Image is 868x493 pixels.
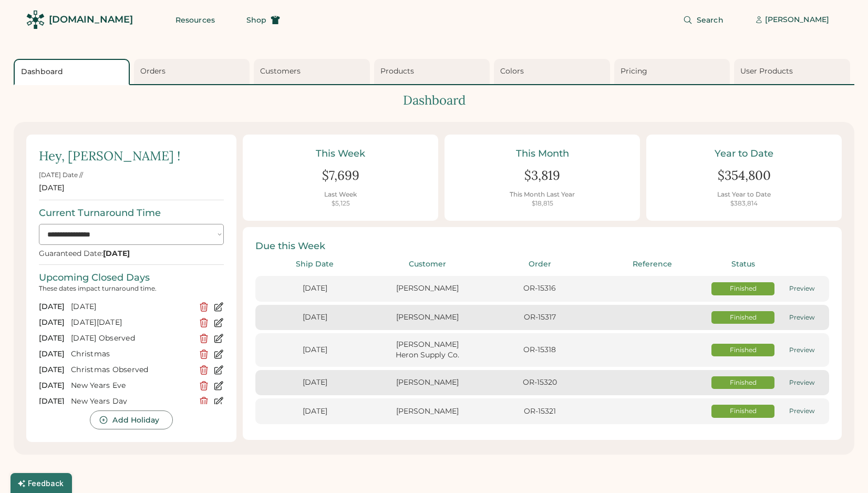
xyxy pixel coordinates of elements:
button: Add Holiday [90,410,172,429]
div: [DATE] [39,381,65,391]
div: [DATE] [262,377,368,388]
div: [DATE] Observed [71,333,192,344]
div: [DATE] [262,312,368,323]
button: Resources [163,9,228,30]
div: Finished [711,407,774,416]
div: OR-15318 [487,345,593,355]
div: [DATE] Date // [39,171,83,180]
div: Preview [781,313,823,322]
div: [PERSON_NAME] [374,283,480,294]
div: $7,699 [322,167,359,184]
iframe: Front Chat [818,446,863,491]
div: New Years Eve [71,381,192,391]
div: $354,800 [718,167,771,184]
div: Dashboard [21,67,126,77]
div: Preview [781,378,823,387]
div: OR-15320 [487,377,593,388]
div: [DATE][DATE] [71,317,192,328]
button: Search [670,9,736,30]
div: Upcoming Closed Days [39,271,150,284]
span: Search [697,16,724,24]
div: [DATE] [39,317,65,328]
div: [DOMAIN_NAME] [49,13,133,26]
div: Finished [711,313,774,322]
div: [DATE] [39,183,65,193]
div: Pricing [621,66,727,77]
div: [PERSON_NAME] [374,312,480,323]
div: Preview [781,284,823,293]
div: Colors [500,66,607,77]
div: Customer [374,259,480,270]
img: Rendered Logo - Screens [26,11,45,29]
div: Order [487,259,593,270]
div: Christmas [71,349,192,360]
div: [DATE] [262,345,368,355]
div: Guaranteed Date: [39,249,130,258]
div: $383,814 [730,199,758,208]
div: This Month [457,147,627,160]
div: Year to Date [659,147,829,160]
div: [DATE] [262,283,368,294]
div: This Month Last Year [510,190,575,199]
div: Finished [711,378,774,387]
div: Products [380,66,487,77]
div: Ship Date [262,259,368,270]
div: [DATE] [39,302,65,312]
div: Christmas Observed [71,365,192,375]
div: OR-15321 [487,406,593,417]
div: Finished [711,346,774,355]
div: Last Year to Date [717,190,771,199]
div: Preview [781,346,823,355]
button: Shop [234,9,293,30]
div: [DATE] [39,333,65,344]
div: [DATE] [39,365,65,375]
div: [PERSON_NAME] [374,406,480,417]
div: [DATE] [71,302,192,312]
div: $3,819 [524,167,560,184]
div: Last Week [324,190,357,199]
div: [PERSON_NAME] [374,377,480,388]
span: Shop [246,16,266,24]
div: [DATE] [39,349,65,360]
div: Dashboard [14,91,854,109]
div: Status [711,259,774,270]
div: This Week [255,147,426,160]
div: [PERSON_NAME] [765,15,829,25]
div: [DATE] [39,396,65,407]
div: $18,815 [532,199,553,208]
div: OR-15317 [487,312,593,323]
div: Customers [260,66,367,77]
div: These dates impact turnaround time. [39,284,224,293]
div: Finished [711,284,774,293]
div: [DATE] [262,406,368,417]
div: Due this Week [255,240,829,253]
div: Current Turnaround Time [39,207,161,220]
strong: [DATE] [103,249,130,258]
div: Preview [781,407,823,416]
div: Orders [140,66,247,77]
div: $5,125 [332,199,350,208]
div: Reference [599,259,705,270]
div: Hey, [PERSON_NAME] ! [39,147,180,165]
div: User Products [740,66,847,77]
div: New Years Day [71,396,192,407]
div: OR-15316 [487,283,593,294]
div: [PERSON_NAME] Heron Supply Co. [374,340,480,360]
